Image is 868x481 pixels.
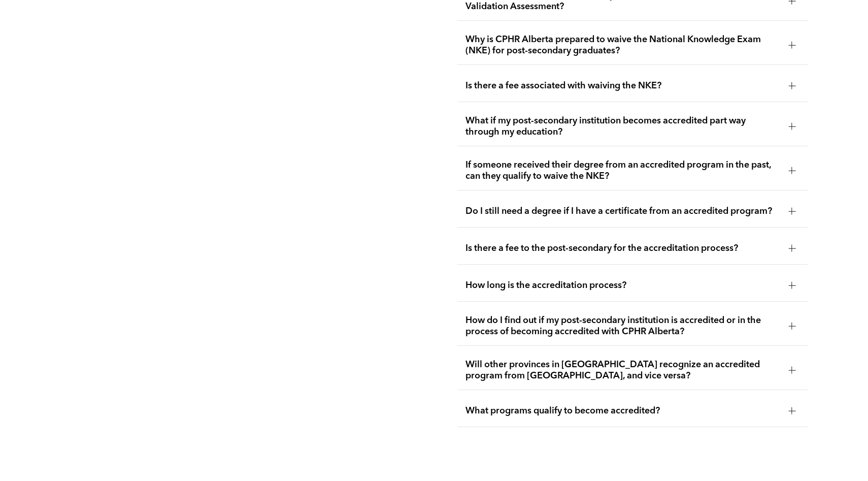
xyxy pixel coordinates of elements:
span: How long is the accreditation process? [465,280,780,291]
span: How do I find out if my post-secondary institution is accredited or in the process of becoming ac... [465,315,780,337]
span: Is there a fee associated with waiving the NKE? [465,80,780,91]
span: Do I still need a degree if I have a certificate from an accredited program? [465,206,780,217]
span: If someone received their degree from an accredited program in the past, can they qualify to waiv... [465,159,780,182]
span: Will other provinces in [GEOGRAPHIC_DATA] recognize an accredited program from [GEOGRAPHIC_DATA],... [465,359,780,381]
span: Is there a fee to the post-secondary for the accreditation process? [465,243,780,254]
span: What programs qualify to become accredited? [465,405,780,416]
span: Why is CPHR Alberta prepared to waive the National Knowledge Exam (NKE) for post-secondary gradua... [465,34,780,56]
span: What if my post-secondary institution becomes accredited part way through my education? [465,115,780,138]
